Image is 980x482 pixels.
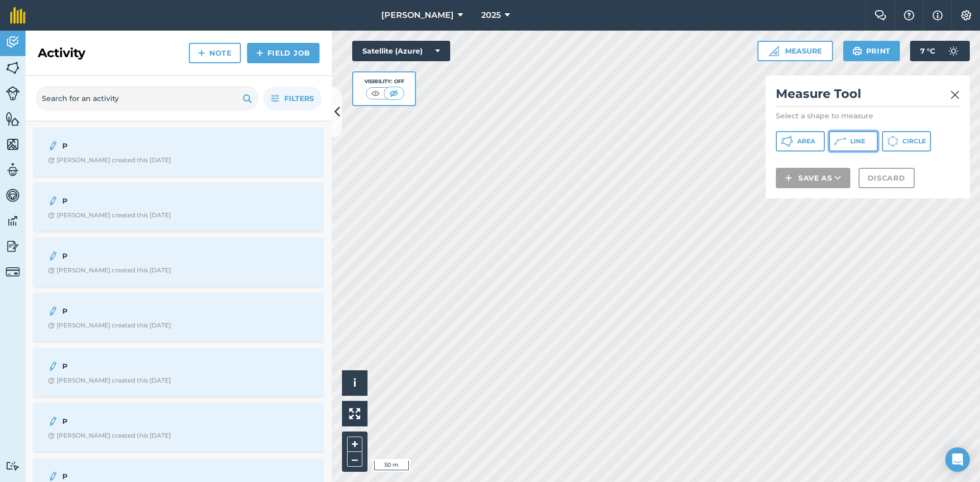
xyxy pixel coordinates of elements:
span: [PERSON_NAME] [381,9,454,21]
img: Four arrows, one pointing top left, one top right, one bottom right and the last bottom left [349,408,360,419]
img: fieldmargin Logo [10,7,26,23]
img: svg+xml;base64,PD94bWwgdmVyc2lvbj0iMS4wIiBlbmNvZGluZz0idXRmLTgiPz4KPCEtLSBHZW5lcmF0b3I6IEFkb2JlIE... [48,305,58,317]
img: svg+xml;base64,PHN2ZyB4bWxucz0iaHR0cDovL3d3dy53My5vcmcvMjAwMC9zdmciIHdpZHRoPSIxNyIgaGVpZ2h0PSIxNy... [933,9,943,21]
img: svg+xml;base64,PD94bWwgdmVyc2lvbj0iMS4wIiBlbmNvZGluZz0idXRmLTgiPz4KPCEtLSBHZW5lcmF0b3I6IEFkb2JlIE... [48,250,58,262]
strong: P [62,416,224,427]
img: A question mark icon [903,10,915,20]
img: Clock with arrow pointing clockwise [48,267,55,274]
button: Print [843,41,900,61]
button: Satellite (Azure) [352,41,450,61]
button: Measure [757,41,833,61]
button: + [347,437,362,452]
img: Two speech bubbles overlapping with the left bubble in the forefront [874,10,887,20]
img: Ruler icon [769,46,779,56]
a: PClock with arrow pointing clockwise[PERSON_NAME] created this [DATE] [40,244,317,281]
img: svg+xml;base64,PD94bWwgdmVyc2lvbj0iMS4wIiBlbmNvZGluZz0idXRmLTgiPz4KPCEtLSBHZW5lcmF0b3I6IEFkb2JlIE... [6,35,20,50]
img: Clock with arrow pointing clockwise [48,322,55,329]
img: svg+xml;base64,PD94bWwgdmVyc2lvbj0iMS4wIiBlbmNvZGluZz0idXRmLTgiPz4KPCEtLSBHZW5lcmF0b3I6IEFkb2JlIE... [6,461,20,471]
img: Clock with arrow pointing clockwise [48,157,55,164]
a: PClock with arrow pointing clockwise[PERSON_NAME] created this [DATE] [40,409,317,446]
p: Select a shape to measure [776,111,960,121]
button: i [342,370,367,396]
img: svg+xml;base64,PD94bWwgdmVyc2lvbj0iMS4wIiBlbmNvZGluZz0idXRmLTgiPz4KPCEtLSBHZW5lcmF0b3I6IEFkb2JlIE... [6,86,20,100]
img: svg+xml;base64,PHN2ZyB4bWxucz0iaHR0cDovL3d3dy53My5vcmcvMjAwMC9zdmciIHdpZHRoPSI1NiIgaGVpZ2h0PSI2MC... [6,111,20,126]
a: PClock with arrow pointing clockwise[PERSON_NAME] created this [DATE] [40,299,317,336]
strong: P [62,306,224,317]
img: svg+xml;base64,PHN2ZyB4bWxucz0iaHR0cDovL3d3dy53My5vcmcvMjAwMC9zdmciIHdpZHRoPSIxOSIgaGVpZ2h0PSIyNC... [242,92,252,105]
strong: P [62,361,224,372]
img: Clock with arrow pointing clockwise [48,433,55,439]
img: svg+xml;base64,PD94bWwgdmVyc2lvbj0iMS4wIiBlbmNvZGluZz0idXRmLTgiPz4KPCEtLSBHZW5lcmF0b3I6IEFkb2JlIE... [48,415,58,427]
strong: P [62,140,224,151]
img: svg+xml;base64,PD94bWwgdmVyc2lvbj0iMS4wIiBlbmNvZGluZz0idXRmLTgiPz4KPCEtLSBHZW5lcmF0b3I6IEFkb2JlIE... [48,140,58,152]
div: Visibility: Off [364,78,404,86]
button: Circle [882,131,931,151]
img: Clock with arrow pointing clockwise [48,377,55,384]
div: [PERSON_NAME] created this [DATE] [48,266,171,274]
strong: P [62,471,224,482]
img: svg+xml;base64,PHN2ZyB4bWxucz0iaHR0cDovL3d3dy53My5vcmcvMjAwMC9zdmciIHdpZHRoPSIyMiIgaGVpZ2h0PSIzMC... [950,89,960,101]
img: svg+xml;base64,PHN2ZyB4bWxucz0iaHR0cDovL3d3dy53My5vcmcvMjAwMC9zdmciIHdpZHRoPSIxOSIgaGVpZ2h0PSIyNC... [852,45,862,57]
span: 2025 [481,9,501,21]
a: Field Job [247,43,320,63]
img: svg+xml;base64,PD94bWwgdmVyc2lvbj0iMS4wIiBlbmNvZGluZz0idXRmLTgiPz4KPCEtLSBHZW5lcmF0b3I6IEFkb2JlIE... [6,188,20,203]
img: svg+xml;base64,PHN2ZyB4bWxucz0iaHR0cDovL3d3dy53My5vcmcvMjAwMC9zdmciIHdpZHRoPSI1MCIgaGVpZ2h0PSI0MC... [387,88,400,98]
strong: P [62,250,224,262]
img: svg+xml;base64,PD94bWwgdmVyc2lvbj0iMS4wIiBlbmNvZGluZz0idXRmLTgiPz4KPCEtLSBHZW5lcmF0b3I6IEFkb2JlIE... [6,213,20,229]
div: Open Intercom Messenger [945,447,970,472]
img: svg+xml;base64,PHN2ZyB4bWxucz0iaHR0cDovL3d3dy53My5vcmcvMjAwMC9zdmciIHdpZHRoPSIxNCIgaGVpZ2h0PSIyNC... [198,47,205,59]
h2: Activity [38,45,85,61]
img: Clock with arrow pointing clockwise [48,212,55,219]
button: Save as [776,168,850,188]
button: 7 °C [910,41,970,61]
div: [PERSON_NAME] created this [DATE] [48,376,171,385]
h2: Measure Tool [776,86,960,107]
button: Discard [859,168,915,188]
button: Filters [263,86,322,111]
img: svg+xml;base64,PHN2ZyB4bWxucz0iaHR0cDovL3d3dy53My5vcmcvMjAwMC9zdmciIHdpZHRoPSIxNCIgaGVpZ2h0PSIyNC... [256,47,263,59]
span: Circle [902,137,926,145]
a: PClock with arrow pointing clockwise[PERSON_NAME] created this [DATE] [40,189,317,225]
button: Line [829,131,878,151]
div: [PERSON_NAME] created this [DATE] [48,321,171,329]
img: svg+xml;base64,PD94bWwgdmVyc2lvbj0iMS4wIiBlbmNvZGluZz0idXRmLTgiPz4KPCEtLSBHZW5lcmF0b3I6IEFkb2JlIE... [48,195,58,207]
span: Line [850,137,865,145]
input: Search for an activity [36,86,258,111]
img: svg+xml;base64,PHN2ZyB4bWxucz0iaHR0cDovL3d3dy53My5vcmcvMjAwMC9zdmciIHdpZHRoPSI1NiIgaGVpZ2h0PSI2MC... [6,60,20,75]
div: [PERSON_NAME] created this [DATE] [48,211,171,219]
a: PClock with arrow pointing clockwise[PERSON_NAME] created this [DATE] [40,134,317,170]
button: – [347,452,362,467]
div: [PERSON_NAME] created this [DATE] [48,156,171,164]
img: svg+xml;base64,PD94bWwgdmVyc2lvbj0iMS4wIiBlbmNvZGluZz0idXRmLTgiPz4KPCEtLSBHZW5lcmF0b3I6IEFkb2JlIE... [943,41,964,61]
img: svg+xml;base64,PD94bWwgdmVyc2lvbj0iMS4wIiBlbmNvZGluZz0idXRmLTgiPz4KPCEtLSBHZW5lcmF0b3I6IEFkb2JlIE... [6,265,20,279]
div: [PERSON_NAME] created this [DATE] [48,432,171,440]
span: Area [797,137,815,145]
img: svg+xml;base64,PD94bWwgdmVyc2lvbj0iMS4wIiBlbmNvZGluZz0idXRmLTgiPz4KPCEtLSBHZW5lcmF0b3I6IEFkb2JlIE... [48,360,58,372]
img: svg+xml;base64,PHN2ZyB4bWxucz0iaHR0cDovL3d3dy53My5vcmcvMjAwMC9zdmciIHdpZHRoPSI1MCIgaGVpZ2h0PSI0MC... [369,88,382,98]
a: PClock with arrow pointing clockwise[PERSON_NAME] created this [DATE] [40,354,317,391]
span: Filters [284,93,314,104]
img: svg+xml;base64,PHN2ZyB4bWxucz0iaHR0cDovL3d3dy53My5vcmcvMjAwMC9zdmciIHdpZHRoPSIxNCIgaGVpZ2h0PSIyNC... [785,172,792,184]
img: svg+xml;base64,PHN2ZyB4bWxucz0iaHR0cDovL3d3dy53My5vcmcvMjAwMC9zdmciIHdpZHRoPSI1NiIgaGVpZ2h0PSI2MC... [6,137,20,152]
strong: P [62,195,224,207]
span: i [353,376,356,389]
img: A cog icon [960,10,972,20]
a: Note [189,43,241,63]
button: Area [776,131,825,151]
img: svg+xml;base64,PD94bWwgdmVyc2lvbj0iMS4wIiBlbmNvZGluZz0idXRmLTgiPz4KPCEtLSBHZW5lcmF0b3I6IEFkb2JlIE... [6,162,20,177]
span: 7 ° C [920,41,935,61]
img: svg+xml;base64,PD94bWwgdmVyc2lvbj0iMS4wIiBlbmNvZGluZz0idXRmLTgiPz4KPCEtLSBHZW5lcmF0b3I6IEFkb2JlIE... [6,239,20,254]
